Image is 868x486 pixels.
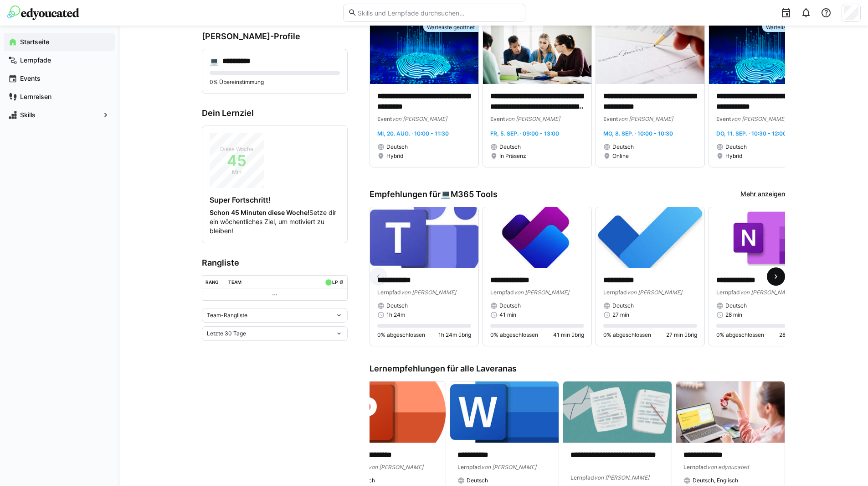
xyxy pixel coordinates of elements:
span: von edyoucated [707,464,749,470]
span: M365 Tools [451,189,498,199]
span: Deutsch [499,143,521,151]
span: Mo, 8. Sep. · 10:00 - 10:30 [603,130,673,137]
span: Lernpfad [457,464,481,470]
span: 27 min übrig [666,331,697,339]
img: image [676,381,785,443]
a: ø [339,277,344,285]
span: Lernpfad [570,474,594,481]
div: 💻️ [210,57,219,66]
span: 28 min übrig [779,331,810,339]
img: image [709,23,817,84]
span: Deutsch [467,477,488,484]
img: image [370,207,478,268]
span: Mi, 20. Aug. · 10:00 - 11:30 [377,130,449,137]
span: Deutsch [499,302,521,309]
span: Event [603,115,618,122]
span: Deutsch [612,302,634,309]
span: 0% abgeschlossen [716,331,764,339]
span: Deutsch [725,302,747,309]
span: Deutsch [725,143,747,151]
div: 💻️ [441,189,498,199]
a: Mehr anzeigen [740,189,785,199]
span: 27 min [612,311,629,319]
span: von [PERSON_NAME] [401,289,456,296]
img: image [596,23,704,84]
h4: Super Fortschritt! [210,195,340,204]
img: image [483,23,591,84]
span: Team-Rangliste [207,312,247,319]
span: Online [612,152,629,160]
img: image [370,23,478,84]
span: von [PERSON_NAME] [514,289,569,296]
span: Lernpfad [683,464,707,470]
p: Setze dir ein wöchentliches Ziel, um motiviert zu bleiben! [210,208,340,235]
img: image [337,381,446,443]
span: 0% abgeschlossen [490,331,538,339]
span: von [PERSON_NAME] [481,464,536,470]
span: Lernpfad [603,289,627,296]
h3: Rangliste [202,258,348,268]
span: Deutsch [386,302,408,309]
span: 0% abgeschlossen [377,331,425,339]
span: Lernpfad [377,289,401,296]
span: von [PERSON_NAME] [505,115,560,122]
span: Hybrid [386,152,403,160]
span: 28 min [725,311,742,319]
span: 1h 24m übrig [438,331,471,339]
h3: [PERSON_NAME]-Profile [202,31,348,42]
span: Warteliste geöffnet [766,24,814,31]
span: 41 min übrig [553,331,584,339]
span: 0% abgeschlossen [603,331,651,339]
span: Do, 11. Sep. · 10:30 - 12:00 [716,130,786,137]
h3: Empfehlungen für [370,189,498,199]
div: LP [332,279,338,285]
div: Team [228,279,241,285]
p: 0% Übereinstimmung [210,78,340,86]
span: von [PERSON_NAME] [392,115,447,122]
span: Fr, 5. Sep. · 09:00 - 13:00 [490,130,559,137]
span: Hybrid [725,152,742,160]
img: image [450,381,559,443]
span: Deutsch [612,143,634,151]
span: In Präsenz [499,152,526,160]
h3: Lernempfehlungen für alle Laveranas [370,364,785,374]
span: Event [716,115,731,122]
span: Deutsch, Englisch [693,477,738,484]
img: image [563,381,672,443]
span: von [PERSON_NAME] [618,115,673,122]
span: 41 min [499,311,516,319]
h3: Dein Lernziel [202,108,348,118]
span: von [PERSON_NAME] [627,289,682,296]
span: von [PERSON_NAME] [740,289,795,296]
span: Deutsch [386,143,408,151]
span: 1h 24m [386,311,405,319]
strong: Schon 45 Minuten diese Woche! [210,209,309,216]
span: Event [377,115,392,122]
div: Rang [205,279,219,285]
img: image [596,207,704,268]
span: Warteliste geöffnet [427,24,475,31]
span: Lernpfad [716,289,740,296]
img: image [483,207,591,268]
input: Skills und Lernpfade durchsuchen… [357,9,520,17]
span: von [PERSON_NAME] [731,115,786,122]
span: von [PERSON_NAME] [594,474,649,481]
span: Event [490,115,505,122]
span: Lernpfad [490,289,514,296]
span: Letzte 30 Tage [207,330,246,337]
img: image [709,207,817,268]
span: von [PERSON_NAME] [368,464,423,470]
